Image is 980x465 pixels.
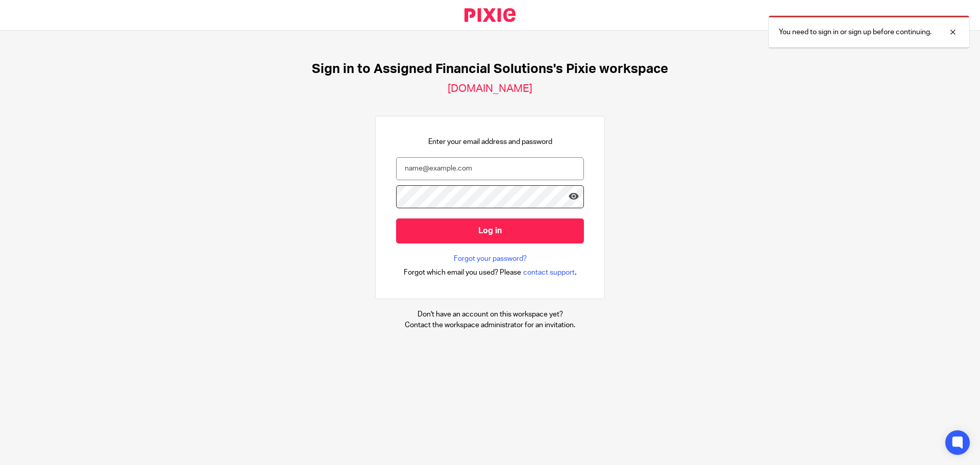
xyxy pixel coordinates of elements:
input: name@example.com [396,157,584,180]
h2: [DOMAIN_NAME] [448,82,532,95]
h1: Sign in to Assigned Financial Solutions's Pixie workspace [312,61,668,77]
a: Forgot your password? [454,254,527,264]
p: You need to sign in or sign up before continuing. [779,27,932,37]
span: contact support [523,267,575,278]
input: Log in [396,218,584,243]
div: . [404,266,577,278]
p: Contact the workspace administrator for an invitation. [405,320,575,330]
span: Forgot which email you used? Please [404,267,521,278]
p: Enter your email address and password [428,137,552,147]
p: Don't have an account on this workspace yet? [405,309,575,320]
